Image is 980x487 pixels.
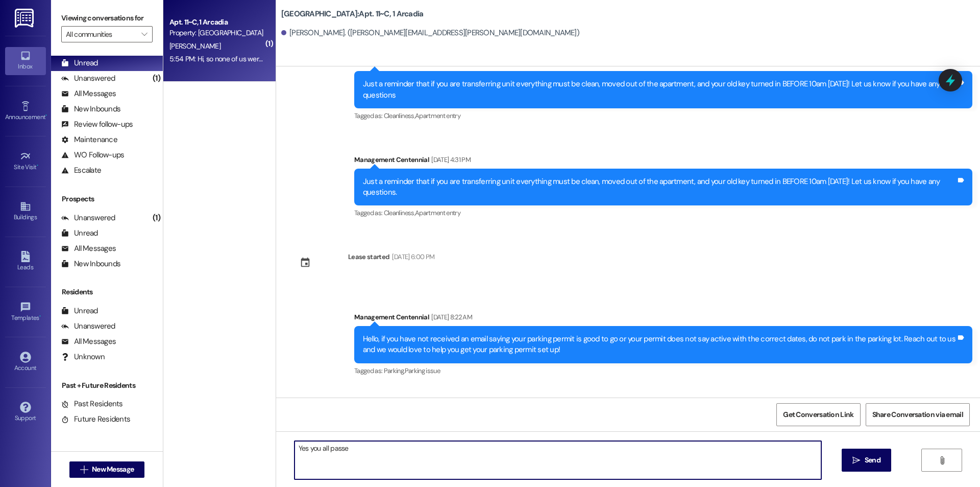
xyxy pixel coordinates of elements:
[865,455,880,466] span: Send
[5,298,46,326] a: Templates •
[5,47,46,75] a: Inbox
[92,464,134,475] span: New Message
[61,58,98,68] div: Unread
[61,306,98,316] div: Unread
[389,251,434,262] div: [DATE] 6:00 PM
[281,28,579,38] div: [PERSON_NAME]. ([PERSON_NAME][EMAIL_ADDRESS][PERSON_NAME][DOMAIN_NAME])
[61,88,116,99] div: All Messages
[141,30,147,38] i: 
[429,312,472,322] div: [DATE] 8:22 AM
[348,251,390,262] div: Lease started
[415,208,460,217] span: Apartment entry
[363,334,956,356] div: Hello, if you have not received an email saying your parking permit is good to go or your permit ...
[61,10,153,26] label: Viewing conversations for
[852,456,860,465] i: 
[384,208,415,217] span: Cleanliness ,
[61,150,124,160] div: WO Follow-ups
[842,449,891,472] button: Send
[61,399,123,409] div: Past Residents
[51,194,163,204] div: Prospects
[66,26,136,42] input: All communities
[354,312,972,326] div: Management Centennial
[61,336,116,347] div: All Messages
[51,287,163,297] div: Residents
[61,104,120,114] div: New Inbounds
[80,466,88,474] i: 
[5,399,46,426] a: Support
[169,41,220,51] span: [PERSON_NAME]
[45,112,47,119] span: •
[61,259,120,269] div: New Inbounds
[37,162,38,169] span: •
[150,71,163,86] div: (1)
[5,198,46,225] a: Buildings
[363,176,956,198] div: Just a reminder that if you are transferring unit everything must be clean, moved out of the apar...
[61,243,116,254] div: All Messages
[61,228,98,239] div: Unread
[150,210,163,226] div: (1)
[169,17,264,28] div: Apt. 11~C, 1 Arcadia
[384,111,415,120] span: Cleanliness ,
[61,414,130,425] div: Future Residents
[354,154,972,169] div: Management Centennial
[872,409,963,420] span: Share Conversation via email
[169,54,669,63] div: 5:54 PM: Hi, so none of us were here when we had the cleaning check and as far as we could tell, ...
[5,248,46,275] a: Leads
[295,441,821,479] textarea: Yes you all passe
[61,73,115,84] div: Unanswered
[61,321,115,332] div: Unanswered
[51,380,163,391] div: Past + Future Residents
[363,79,956,101] div: Just a reminder that if you are transferring unit everything must be clean, moved out of the apar...
[281,9,424,19] b: [GEOGRAPHIC_DATA]: Apt. 11~C, 1 Arcadia
[15,9,36,28] img: ResiDesk Logo
[5,148,46,175] a: Site Visit •
[61,213,115,223] div: Unanswered
[938,456,946,465] i: 
[39,313,41,320] span: •
[61,119,133,130] div: Review follow-ups
[429,154,471,165] div: [DATE] 4:31 PM
[405,366,440,375] span: Parking issue
[776,403,860,426] button: Get Conversation Link
[5,349,46,376] a: Account
[354,363,972,378] div: Tagged as:
[61,134,117,145] div: Maintenance
[354,205,972,220] div: Tagged as:
[415,111,460,120] span: Apartment entry
[783,409,853,420] span: Get Conversation Link
[866,403,970,426] button: Share Conversation via email
[384,366,405,375] span: Parking ,
[61,165,101,176] div: Escalate
[354,108,972,123] div: Tagged as:
[69,461,145,478] button: New Message
[169,28,264,38] div: Property: [GEOGRAPHIC_DATA]
[61,352,105,362] div: Unknown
